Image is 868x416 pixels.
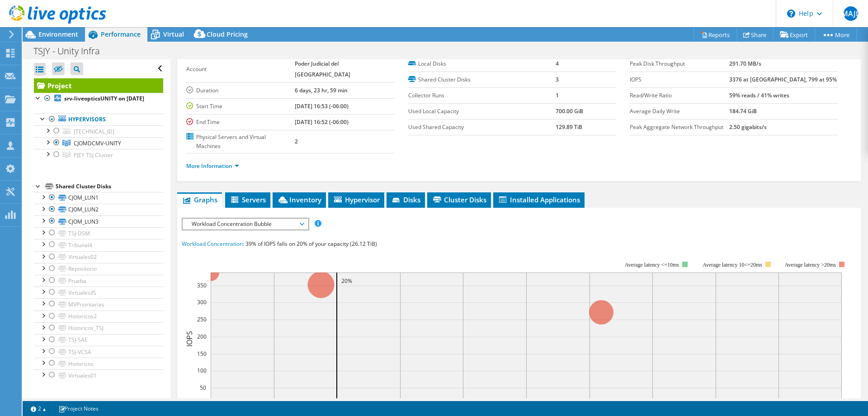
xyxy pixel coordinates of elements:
[785,262,836,268] text: Average latency >20ms
[197,316,207,323] text: 250
[34,369,163,381] a: Virtuales01
[333,195,380,204] span: Hypervisor
[630,107,729,116] label: Average Daily Write
[630,59,729,68] label: Peak Disk Throughput
[74,139,121,147] span: CJOMDCMV-UNITY
[729,107,757,115] b: 184.74 GiB
[101,30,141,38] span: Performance
[787,10,795,18] svg: \n
[29,46,114,56] h1: TSJY - Unity Infra
[408,91,556,100] label: Collector Runs
[184,331,194,347] text: IOPS
[74,151,113,159] span: PJEY TSJ Cluster
[556,76,559,83] b: 3
[186,133,295,151] label: Physical Servers and Virtual Machines
[197,350,207,358] text: 150
[34,287,163,298] a: VirtualesIIS
[34,114,163,125] a: Hypervisors
[703,262,762,268] tspan: Average latency 10<=20ms
[186,65,295,74] label: Account
[556,123,582,131] b: 129.89 TiB
[729,91,789,99] b: 59% reads / 41% writes
[341,277,352,285] text: 20%
[34,251,163,263] a: Virtuales02
[34,215,163,227] a: CJOM_LUN3
[200,384,206,392] text: 50
[182,240,244,248] span: Workload Concentration:
[625,262,679,268] tspan: Average latency <=10ms
[729,60,761,67] b: 291.70 MB/s
[163,30,184,38] span: Virtual
[630,91,729,100] label: Read/Write Ratio
[186,162,239,170] a: More Information
[556,91,559,99] b: 1
[295,118,349,126] b: [DATE] 16:52 (-06:00)
[182,195,217,204] span: Graphs
[736,28,774,42] a: Share
[630,75,729,84] label: IOPS
[186,102,295,111] label: Start Time
[295,60,350,78] b: Poder Judicial del [GEOGRAPHIC_DATA]
[34,78,163,93] a: Project
[197,282,207,289] text: 350
[197,333,207,340] text: 200
[34,322,163,334] a: Historicos_TSJ
[34,204,163,215] a: CJOM_LUN2
[34,311,163,322] a: Historicos2
[408,59,556,68] label: Local Disks
[34,137,163,149] a: CJOMDCMV-UNITY
[556,107,583,115] b: 700.00 GiB
[432,195,486,204] span: Cluster Disks
[187,219,303,230] span: Workload Concentration Bubble
[630,123,729,132] label: Peak Aggregate Network Throughput
[498,195,580,204] span: Installed Applications
[34,358,163,369] a: Historicos
[38,30,78,38] span: Environment
[197,367,207,374] text: 100
[408,107,556,116] label: Used Local Capacity
[52,403,105,414] a: Project Notes
[64,95,144,102] b: srv-liveopticsUNITY on [DATE]
[74,128,114,135] span: [TECHNICAL_ID]
[34,334,163,346] a: TSJ-SAE
[729,123,767,131] b: 2.50 gigabits/s
[34,275,163,287] a: Prueba
[34,93,163,105] a: srv-liveopticsUNITY on [DATE]
[24,403,52,414] a: 2
[34,192,163,204] a: CJOM_LUN1
[391,195,420,204] span: Disks
[186,86,295,95] label: Duration
[34,239,163,251] a: Tribunal4
[408,123,556,132] label: Used Shared Capacity
[56,181,163,192] div: Shared Cluster Disks
[207,30,248,38] span: Cloud Pricing
[186,118,295,127] label: End Time
[556,60,559,67] b: 4
[34,149,163,161] a: PJEY TSJ Cluster
[34,298,163,310] a: MVPrioritarias
[277,195,321,204] span: Inventory
[815,28,857,42] a: More
[34,227,163,239] a: TSJ-DSM
[34,125,163,137] a: [TECHNICAL_ID]
[773,28,815,42] a: Export
[34,346,163,358] a: TSJ-VCSA
[197,298,207,306] text: 300
[245,240,377,248] span: 39% of IOPS falls on 20% of your capacity (26.12 TiB)
[408,75,556,84] label: Shared Cluster Disks
[295,138,298,145] b: 2
[844,6,858,21] span: MAJL
[34,263,163,275] a: Repositorio
[295,102,349,110] b: [DATE] 16:53 (-06:00)
[693,28,737,42] a: Reports
[729,76,837,83] b: 3376 at [GEOGRAPHIC_DATA], 799 at 95%
[230,195,266,204] span: Servers
[295,86,348,94] b: 6 days, 23 hr, 59 min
